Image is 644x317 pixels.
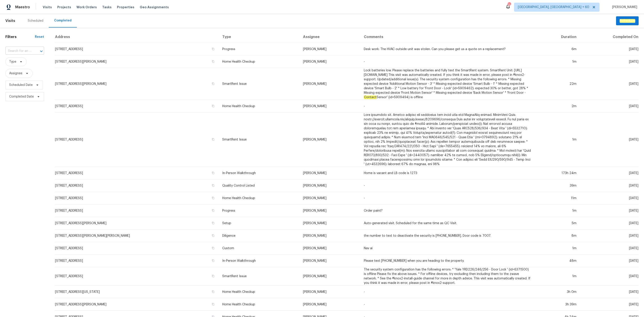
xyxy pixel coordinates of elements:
[616,16,639,26] button: Schedule
[535,255,580,267] td: 48m
[360,179,535,192] td: -
[219,298,299,311] td: Home Health Checkup
[360,298,535,311] td: -
[211,246,215,250] button: Copy Address
[54,18,72,23] div: Completed
[580,100,639,113] td: [DATE]
[580,230,639,242] td: [DATE]
[219,43,299,55] td: Progress
[360,68,535,100] td: Lock batteries low. Please replace the batteries and fully test the SmartRent system. SmartRent U...
[299,230,360,242] td: [PERSON_NAME]
[211,221,215,225] button: Copy Address
[535,68,580,100] td: 22m
[508,3,511,7] div: 734
[364,96,377,99] em: Contact
[55,31,219,43] th: Address
[55,192,219,204] td: [STREET_ADDRESS]
[299,286,360,298] td: [PERSON_NAME]
[360,217,535,230] td: Auto-generated visit. Scheduled for the same time as QC Visit.
[211,60,215,64] button: Copy Address
[140,5,169,9] span: Geo Assignments
[360,242,535,255] td: Nav ai
[580,298,639,311] td: [DATE]
[55,55,219,68] td: [STREET_ADDRESS][PERSON_NAME]
[580,255,639,267] td: [DATE]
[299,43,360,55] td: [PERSON_NAME]
[360,230,535,242] td: the number to text to deactivate the security is [PHONE_NUMBER]. Door code is 7007.
[580,204,639,217] td: [DATE]
[211,259,215,263] button: Copy Address
[535,43,580,55] td: 6m
[55,68,219,100] td: [STREET_ADDRESS][PERSON_NAME]
[219,192,299,204] td: Home Health Checkup
[299,192,360,204] td: [PERSON_NAME]
[299,167,360,179] td: [PERSON_NAME]
[580,242,639,255] td: [DATE]
[55,100,219,113] td: [STREET_ADDRESS]
[55,113,219,167] td: [STREET_ADDRESS]
[9,94,34,99] span: Completed Date
[219,217,299,230] td: Setup
[55,217,219,230] td: [STREET_ADDRESS][PERSON_NAME]
[535,217,580,230] td: 5m
[219,31,299,43] th: Type
[55,242,219,255] td: [STREET_ADDRESS]
[360,267,535,286] td: The security system configuration has the following errors: * 'Yale YRD226/246/256 - Door Lock ' ...
[211,290,215,294] button: Copy Address
[299,298,360,311] td: [PERSON_NAME]
[299,217,360,230] td: [PERSON_NAME]
[211,208,215,213] button: Copy Address
[580,192,639,204] td: [DATE]
[55,267,219,286] td: [STREET_ADDRESS]
[535,267,580,286] td: 1m
[535,298,580,311] td: 3h 39m
[620,19,635,23] em: Schedule
[535,179,580,192] td: 39m
[43,5,52,9] span: Visits
[580,217,639,230] td: [DATE]
[219,230,299,242] td: Diligence
[360,113,535,167] td: Lore ipsumdolo sit. Ametco adipisc eli seddoeius tem incid utla etd MagnaAliq enimad. MinimVeni Q...
[580,267,639,286] td: [DATE]
[580,113,639,167] td: [DATE]
[38,48,44,54] button: Open
[360,286,535,298] td: -
[535,31,580,43] th: Duration
[55,204,219,217] td: [STREET_ADDRESS]
[211,171,215,175] button: Copy Address
[535,286,580,298] td: 3h 0m
[55,298,219,311] td: [STREET_ADDRESS][PERSON_NAME]
[360,192,535,204] td: -
[580,55,639,68] td: [DATE]
[15,5,30,9] span: Maestro
[535,55,580,68] td: 1m
[518,5,589,9] span: [GEOGRAPHIC_DATA], [GEOGRAPHIC_DATA] + 60
[219,167,299,179] td: In-Person Walkthrough
[299,100,360,113] td: [PERSON_NAME]
[299,267,360,286] td: [PERSON_NAME]
[55,230,219,242] td: [STREET_ADDRESS][PERSON_NAME][PERSON_NAME]
[219,204,299,217] td: Progress
[360,204,535,217] td: Order paint?
[360,167,535,179] td: Home is vacant and LB code is 1273
[28,19,43,23] div: Scheduled
[299,242,360,255] td: [PERSON_NAME]
[219,113,299,167] td: SmartRent Issue
[580,167,639,179] td: [DATE]
[299,255,360,267] td: [PERSON_NAME]
[535,167,580,179] td: 173h 24m
[55,286,219,298] td: [STREET_ADDRESS][US_STATE]
[211,302,215,306] button: Copy Address
[299,55,360,68] td: [PERSON_NAME]
[55,179,219,192] td: [STREET_ADDRESS]
[219,68,299,100] td: SmartRent Issue
[5,16,15,26] span: Visits
[9,71,22,76] span: Assignee
[360,43,535,55] td: Desk work: The HVAC outside unit was stolen. Can you please get us a quote on a replacement?
[211,104,215,108] button: Copy Address
[299,179,360,192] td: [PERSON_NAME]
[299,68,360,100] td: [PERSON_NAME]
[580,31,639,43] th: Completed On
[219,179,299,192] td: Quality Control Listed
[535,100,580,113] td: 2m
